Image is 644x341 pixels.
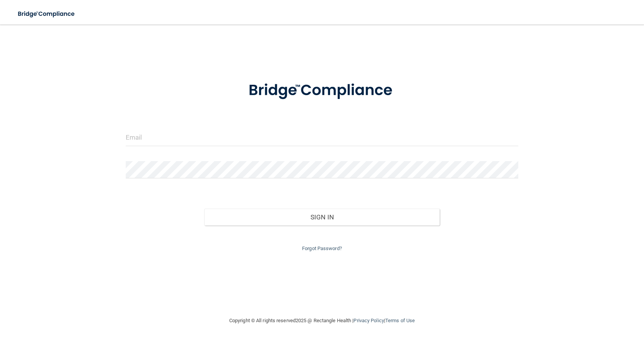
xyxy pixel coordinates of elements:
[11,6,82,22] img: bridge_compliance_login_screen.278c3ca4.svg
[126,129,518,146] input: Email
[353,318,384,323] a: Privacy Policy
[182,308,462,333] div: Copyright © All rights reserved 2025 @ Rectangle Health | |
[233,71,411,110] img: bridge_compliance_login_screen.278c3ca4.svg
[204,209,440,226] button: Sign In
[302,245,342,251] a: Forgot Password?
[385,318,415,323] a: Terms of Use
